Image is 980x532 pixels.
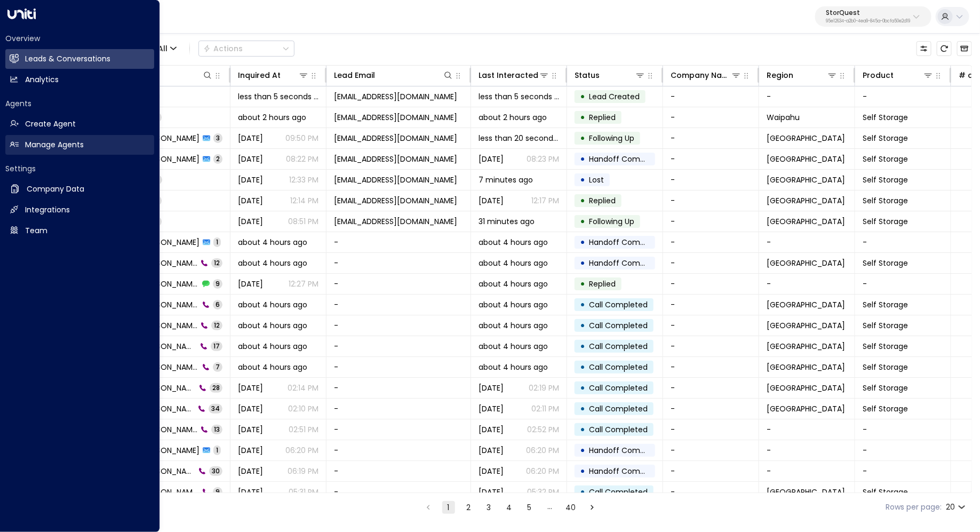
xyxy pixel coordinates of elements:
span: Honolulu [767,133,845,144]
td: - [663,419,759,440]
p: 05:31 PM [289,487,318,497]
div: Status [575,69,646,82]
span: rob808hilo82@outlook.com [334,216,457,227]
h2: Company Data [27,184,84,195]
span: Handoff Completed [589,466,664,477]
td: - [663,190,759,211]
span: Self Storage [863,403,908,414]
span: Call Completed [589,403,648,414]
div: Actions [203,44,243,53]
span: Oakland [767,299,845,310]
div: • [580,316,585,335]
span: about 4 hours ago [238,362,307,372]
span: laniercooper813@gmail.com [334,195,457,206]
span: Sep 16, 2025 [238,445,263,456]
p: 02:14 PM [288,383,318,393]
div: Lead Email [334,69,375,82]
td: - [326,440,471,460]
td: - [326,419,471,440]
span: 12 [211,258,222,267]
div: • [580,108,585,126]
span: Call Completed [589,487,648,497]
span: Sep 29, 2025 [238,279,263,289]
button: Archived Leads [957,41,972,56]
span: Self Storage [863,487,908,497]
div: • [580,379,585,397]
span: Self Storage [863,320,908,331]
span: Call Completed [589,362,648,372]
span: 6 [213,300,222,309]
td: - [326,295,471,315]
div: • [580,192,585,210]
span: Honolulu [767,154,845,164]
h2: Analytics [25,74,59,85]
td: - [663,253,759,273]
span: about 4 hours ago [479,320,548,331]
span: Oakland [767,258,845,268]
span: Oakland [767,320,845,331]
span: Replied [589,112,616,123]
td: - [663,482,759,502]
div: Region [767,69,838,82]
span: Honolulu [767,216,845,227]
span: Handoff Completed [589,154,664,164]
td: - [663,86,759,107]
span: about 4 hours ago [479,362,548,372]
div: • [580,420,585,439]
span: Sep 29, 2025 [238,403,263,414]
span: Self Storage [863,154,908,164]
span: Lead Created [589,91,640,102]
span: Oakland [767,383,845,393]
span: 34 [209,404,222,413]
span: no-reply-facilities@sparefoot.com [334,91,457,102]
span: about 2 hours ago [479,112,547,123]
p: 08:51 PM [288,216,318,227]
a: Create Agent [5,114,154,134]
p: 02:52 PM [527,424,559,435]
span: Sep 16, 2025 [238,466,263,477]
p: 06:20 PM [285,445,318,456]
td: - [663,211,759,232]
span: Aug 18, 2025 [479,487,504,497]
span: Handoff Completed [589,445,664,456]
td: - [326,253,471,273]
button: Actions [198,41,294,57]
span: Self Storage [863,174,908,185]
td: - [759,440,855,460]
td: - [326,336,471,356]
span: Replied [589,195,616,206]
span: less than 5 seconds ago [479,91,559,102]
p: 09:50 PM [285,133,318,144]
div: • [580,254,585,272]
td: - [663,149,759,169]
h2: Agents [5,98,154,109]
span: Sep 16, 2025 [479,466,504,477]
span: Tampa [767,195,845,206]
td: - [663,274,759,294]
span: Oakland [767,362,845,372]
div: • [580,150,585,168]
span: Call Completed [589,320,648,331]
span: Oct 06, 2025 [238,216,263,227]
span: Sep 29, 2025 [479,383,504,393]
span: Sep 27, 2025 [479,195,504,206]
span: 12 [211,321,222,330]
p: 06:19 PM [288,466,318,477]
span: Self Storage [863,112,908,123]
p: 02:51 PM [289,424,318,435]
span: Refresh [937,41,952,56]
span: Sep 27, 2025 [238,195,263,206]
span: Sep 16, 2025 [479,445,504,456]
span: about 4 hours ago [479,279,548,289]
span: Call Completed [589,424,648,435]
span: Self Storage [863,341,908,352]
span: lancasterj372@gmail.com [334,154,457,164]
span: 3 [213,133,222,142]
span: Handoff Completed [589,258,664,268]
td: - [326,315,471,336]
a: Analytics [5,70,154,90]
span: Tampa [767,487,845,497]
span: 1 [213,237,221,247]
nav: pagination navigation [421,501,599,514]
span: Aug 18, 2025 [238,487,263,497]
